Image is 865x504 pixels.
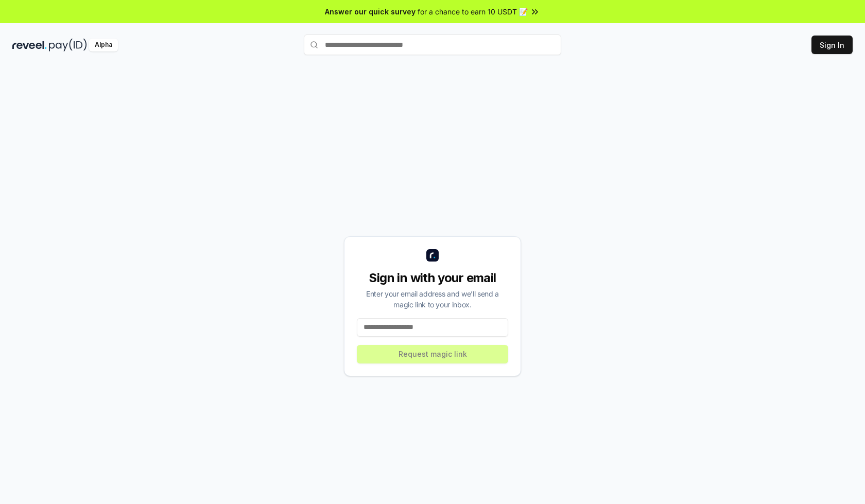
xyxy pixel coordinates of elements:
[12,39,47,51] img: reveel_dark
[49,39,87,51] img: pay_id
[325,6,416,17] span: Answer our quick survey
[357,270,508,286] div: Sign in with your email
[426,249,439,262] img: logo_small
[418,6,528,17] span: for a chance to earn 10 USDT 📝
[89,39,118,51] div: Alpha
[357,288,508,310] div: Enter your email address and we’ll send a magic link to your inbox.
[811,36,853,54] button: Sign In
